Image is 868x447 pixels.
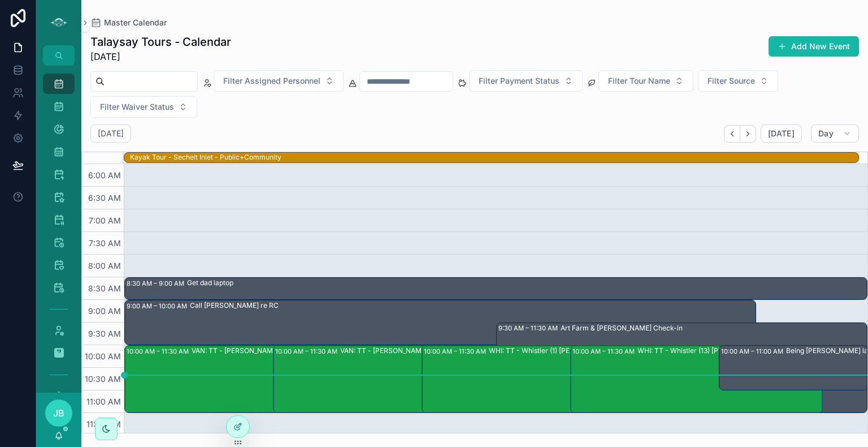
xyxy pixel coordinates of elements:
[489,346,670,355] div: WHI: TT - Whistler (1) [PERSON_NAME], TW:UTYE-MDIM
[192,346,404,355] div: VAN: TT - [PERSON_NAME] (1) [PERSON_NAME], TW:NYQQ-SKPW
[424,346,489,357] div: 10:00 AM – 11:30 AM
[85,283,124,293] span: 8:30 AM
[90,96,197,118] button: Select Button
[721,346,786,357] div: 10:00 AM – 11:00 AM
[104,17,167,28] span: Master Calendar
[719,346,867,390] div: 10:00 AM – 11:00 AMBeing [PERSON_NAME] laptop and charger
[223,75,320,87] span: Filter Assigned Personnel
[598,70,693,92] button: Select Button
[479,75,559,87] span: Filter Payment Status
[85,193,124,203] span: 6:30 AM
[127,346,192,357] div: 10:00 AM – 11:30 AM
[190,301,279,310] div: Call [PERSON_NAME] re RC
[561,324,683,333] div: Art Farm & [PERSON_NAME] Check-in
[818,128,834,139] span: Day
[572,346,637,357] div: 10:00 AM – 11:30 AM
[422,346,674,412] div: 10:00 AM – 11:30 AMWHI: TT - Whistler (1) [PERSON_NAME], TW:UTYE-MDIM
[84,419,124,429] span: 11:30 AM
[125,346,376,412] div: 10:00 AM – 11:30 AMVAN: TT - [PERSON_NAME] (1) [PERSON_NAME], TW:NYQQ-SKPW
[86,216,124,225] span: 7:00 AM
[724,125,740,143] button: Back
[498,323,561,334] div: 9:30 AM – 11:30 AM
[85,261,124,270] span: 8:00 AM
[85,329,124,338] span: 9:30 AM
[340,346,549,355] div: VAN: TT - [PERSON_NAME] (1) [PERSON_NAME], TW:BTJU-UHPQ
[127,300,190,312] div: 9:00 AM – 10:00 AM
[82,374,124,384] span: 10:30 AM
[637,346,822,355] div: WHI: TT - Whistler (13) [PERSON_NAME], TW:FDSU-WZIC
[761,124,802,143] button: [DATE]
[98,128,124,139] h2: [DATE]
[125,300,756,345] div: 9:00 AM – 10:00 AMCall [PERSON_NAME] re RC
[85,306,124,316] span: 9:00 AM
[708,75,755,87] span: Filter Source
[571,346,822,412] div: 10:00 AM – 11:30 AMWHI: TT - Whistler (13) [PERSON_NAME], TW:FDSU-WZIC
[84,397,124,406] span: 11:00 AM
[130,153,281,162] div: Kayak Tour - Sechelt Inlet - Public+Community
[469,70,583,92] button: Select Button
[275,346,340,357] div: 10:00 AM – 11:30 AM
[274,346,525,412] div: 10:00 AM – 11:30 AMVAN: TT - [PERSON_NAME] (1) [PERSON_NAME], TW:BTJU-UHPQ
[127,278,187,289] div: 8:30 AM – 9:00 AM
[90,50,231,63] span: [DATE]
[769,36,859,57] button: Add New Event
[497,323,867,412] div: 9:30 AM – 11:30 AMArt Farm & [PERSON_NAME] Check-in
[811,124,859,143] button: Day
[187,278,233,287] div: Get dad laptop
[125,278,867,299] div: 8:30 AM – 9:00 AMGet dad laptop
[90,17,167,28] a: Master Calendar
[100,101,174,113] span: Filter Waiver Status
[53,406,64,420] span: JB
[214,70,344,92] button: Select Button
[768,128,795,139] span: [DATE]
[698,70,778,92] button: Select Button
[130,152,281,162] div: Kayak Tour - Sechelt Inlet - Public+Community
[85,170,124,180] span: 6:00 AM
[50,14,68,32] img: App logo
[608,75,670,87] span: Filter Tour Name
[82,351,124,361] span: 10:00 AM
[36,66,81,393] div: scrollable content
[90,34,231,50] h1: Talaysay Tours - Calendar
[740,125,756,143] button: Next
[86,238,124,248] span: 7:30 AM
